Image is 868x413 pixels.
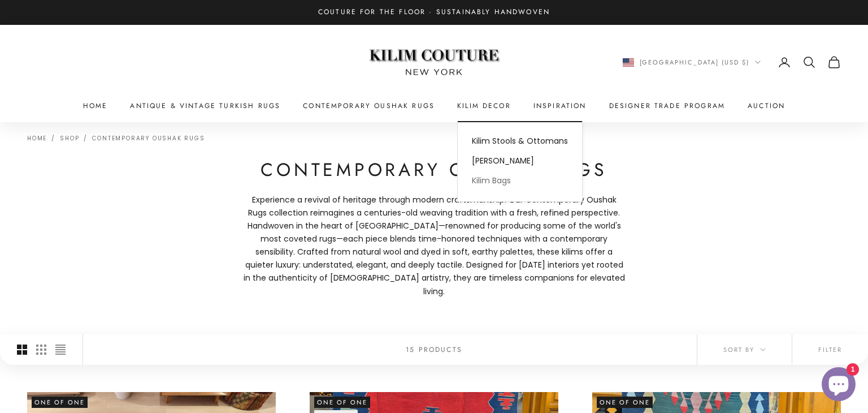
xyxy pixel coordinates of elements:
[623,55,841,69] nav: Secondary navigation
[92,134,205,143] a: Contemporary Oushak Rugs
[457,100,511,111] summary: Kilim Decor
[533,100,587,111] a: Inspiration
[363,36,505,89] img: Logo of Kilim Couture New York
[17,334,27,365] button: Switch to larger product images
[314,397,370,408] span: One of One
[458,131,582,151] a: Kilim Stools & Ottomans
[640,57,750,67] span: [GEOGRAPHIC_DATA] (USD $)
[792,334,868,365] button: Filter
[458,151,582,171] a: [PERSON_NAME]
[697,334,792,365] button: Sort by
[55,334,66,365] button: Switch to compact product images
[242,158,626,182] h1: Contemporary Oushak Rugs
[318,7,550,18] p: Couture for the Floor · Sustainably Handwoven
[242,193,626,298] p: Experience a revival of heritage through modern craftsmanship. Our Contemporary Oushak Rugs colle...
[36,334,46,365] button: Switch to smaller product images
[748,100,785,111] a: Auction
[303,100,435,111] a: Contemporary Oushak Rugs
[458,171,582,191] a: Kilim Bags
[406,343,462,355] p: 15 products
[27,134,47,143] a: Home
[597,397,653,408] span: One of One
[609,100,726,111] a: Designer Trade Program
[130,100,280,111] a: Antique & Vintage Turkish Rugs
[818,367,859,404] inbox-online-store-chat: Shopify online store chat
[623,58,634,67] img: United States
[60,134,79,143] a: Shop
[723,345,766,355] span: Sort by
[83,100,108,111] a: Home
[27,134,205,141] nav: Breadcrumb
[27,100,841,111] nav: Primary navigation
[623,57,761,67] button: Change country or currency
[32,397,88,408] span: One of One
